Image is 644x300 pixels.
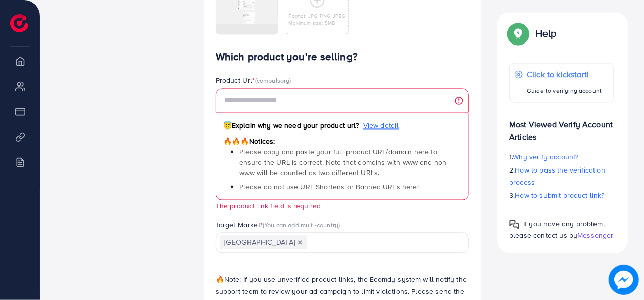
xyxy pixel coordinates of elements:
p: Help [535,27,557,39]
label: Product Url [216,75,291,85]
input: Search for option [308,235,456,250]
p: Format: JPG, PNG, JPEG [289,12,346,19]
span: How to pass the verification process [509,165,605,187]
p: Maximum size: 5MB [289,19,346,26]
span: Why verify account? [513,152,579,162]
small: The product link field is required [216,201,321,210]
img: logo [10,14,28,32]
p: Most Viewed Verify Account Articles [509,110,614,143]
span: Explain why we need your product url? [223,120,359,131]
label: Target Market [216,220,340,230]
span: Please do not use URL Shortens or Banned URLs here! [239,182,419,192]
span: Please copy and paste your full product URL/domain here to ensure the URL is correct. Note that d... [239,147,449,178]
span: Notices: [223,136,275,146]
p: 3. [509,189,614,201]
img: Popup guide [509,24,527,42]
span: How to submit product link? [515,190,605,200]
h4: Which product you’re selling? [216,51,469,63]
button: Deselect United States [298,240,303,245]
span: View detail [363,120,399,131]
span: [GEOGRAPHIC_DATA] [220,235,307,249]
p: 1. [509,151,614,163]
img: Popup guide [509,219,519,229]
p: Guide to verifying account [527,84,602,97]
span: (You can add multi-country) [263,220,340,229]
span: (compulsory) [255,76,291,85]
span: Messenger [577,230,613,240]
p: Click to kickstart! [527,68,602,80]
span: If you have any problem, please contact us by [509,219,605,240]
p: 2. [509,164,614,188]
div: Search for option [216,232,469,253]
span: 😇 [223,120,232,131]
span: 🔥 [216,274,224,284]
img: image [609,265,639,295]
span: 🔥🔥🔥 [223,136,249,146]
